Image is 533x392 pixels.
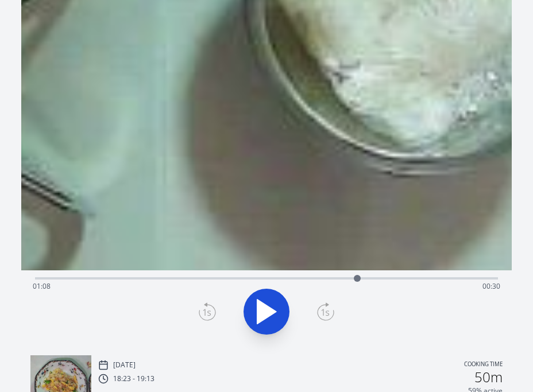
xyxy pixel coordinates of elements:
h2: 50m [474,370,503,384]
p: 18:23 - 19:13 [113,374,155,383]
span: 01:08 [33,281,51,291]
span: 00:30 [482,281,500,291]
p: Cooking time [464,360,503,370]
p: [DATE] [113,360,136,370]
